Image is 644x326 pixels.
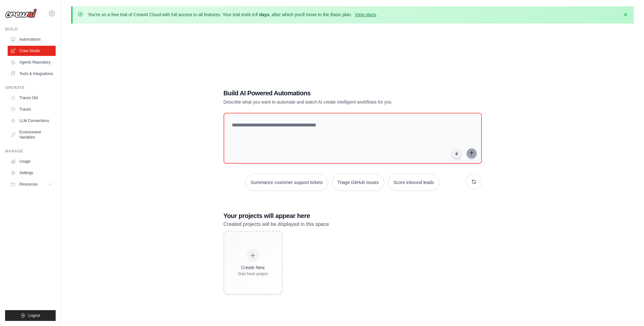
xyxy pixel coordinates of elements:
[8,179,56,189] button: Resources
[238,264,268,271] div: Create New
[224,211,482,220] h3: Your projects will appear here
[238,271,268,276] div: Start fresh project
[8,46,56,56] a: Crew Studio
[8,57,56,67] a: Agents Repository
[5,85,56,90] div: Operate
[224,89,437,98] h1: Build AI Powered Automations
[332,174,384,191] button: Triage GitHub issues
[8,116,56,126] a: LLM Connections
[8,104,56,114] a: Traces
[8,93,56,103] a: Traces Old
[5,149,56,154] div: Manage
[8,34,56,44] a: Automations
[8,127,56,142] a: Environment Variables
[8,168,56,178] a: Settings
[5,27,56,32] div: Build
[19,182,38,187] span: Resources
[452,149,461,159] button: Click to speak your automation idea
[388,174,440,191] button: Score inbound leads
[8,156,56,166] a: Usage
[224,220,482,228] p: Created projects will be displayed in this space
[5,310,56,321] button: Logout
[88,11,377,18] p: You're on a free trial of CrewAI Cloud with full access to all features. Your trial ends in , aft...
[355,12,376,17] a: View plans
[255,12,269,17] strong: 7 days
[8,69,56,79] a: Tools & Integrations
[224,99,437,105] p: Describe what you want to automate and watch AI create intelligent workflows for you
[5,9,37,18] img: Logo
[466,174,482,190] button: Get new suggestions
[28,313,40,318] span: Logout
[245,174,328,191] button: Summarize customer support tickets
